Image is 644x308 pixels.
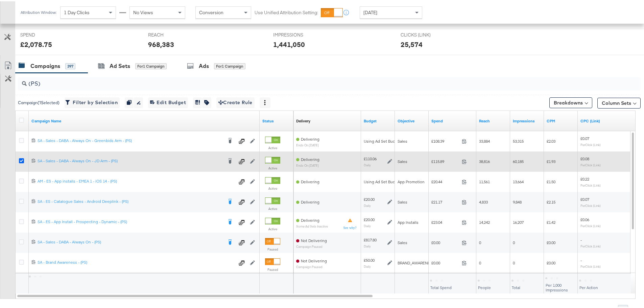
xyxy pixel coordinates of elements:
[431,158,459,163] span: £115.89
[38,218,223,223] div: SA - ES - App Install - Prospecting - Dynamic - (PS)
[398,198,407,203] span: Sales
[296,243,327,247] sub: Campaign Paused
[431,259,459,264] span: £0.00
[265,266,280,270] label: Paused
[38,137,223,142] div: SA - Sales - DABA - Always On - Greenbids Arm - (PS)
[296,117,310,122] div: Delivery
[580,263,601,267] sub: Per Click (Link)
[20,38,52,48] div: £2,078.75
[262,117,291,122] a: Shows the current state of your Ad Campaign.
[580,202,601,206] sub: Per Click (Link)
[547,178,555,183] span: £1.50
[265,205,280,210] label: Active
[30,61,60,69] div: Campaigns
[513,259,515,264] span: 0
[364,162,371,166] sub: Daily
[214,62,245,68] div: for 1 Campaign
[364,178,401,183] div: Using Ad Set Budget
[133,8,153,14] span: No Views
[431,218,459,223] span: £23.04
[301,135,319,140] span: Delivering
[64,8,90,14] span: 1 Day Clicks
[513,178,524,183] span: 13,664
[38,197,223,204] a: SA - ES - Catalogue Sales - Android Deeplink - (PS)
[265,165,280,169] label: Active
[363,8,377,14] span: [DATE]
[296,117,310,122] a: Reflects the ability of your Ad Campaign to achieve delivery based on ad states, schedule and bud...
[38,218,223,224] a: SA - ES - App Install - Prospecting - Dynamic - (PS)
[580,117,643,122] a: The average cost for each link click you've received from your ad.
[479,178,490,183] span: 11,561
[301,237,327,242] span: Not Delivering
[479,239,481,244] span: 0
[431,137,459,142] span: £108.39
[547,239,555,244] span: £0.00
[479,117,507,122] a: The number of people your ad was served to.
[38,238,223,243] div: SA - Sales - DABA - Always On - (PS)
[218,97,253,105] span: Create Rule
[479,198,488,203] span: 4,833
[364,256,375,262] div: £50.00
[513,218,524,223] span: 16,207
[547,218,555,223] span: £1.42
[580,243,601,247] sub: Per Click (Link)
[216,96,255,107] button: Create Rule
[398,218,419,223] span: App Installs
[38,157,223,164] a: SA - Sales - DABA - Always On - JD Arm - (PS)
[135,62,167,68] div: for 1 Campaign
[364,117,392,122] a: The maximum amount you're willing to spend on your ads, on average each day or over the lifetime ...
[364,137,401,143] div: Using Ad Set Budget
[301,257,327,262] span: Not Delivering
[513,137,524,142] span: 53,315
[38,157,223,162] div: SA - Sales - DABA - Always On - JD Arm - (PS)
[364,195,375,201] div: £20.00
[364,222,371,227] sub: Daily
[547,117,575,122] a: The average cost you've paid to have 1,000 impressions of your ad.
[547,259,555,264] span: £0.00
[65,96,120,107] button: Filter by Selection
[38,258,235,265] a: SA - Brand Awareness - (PS)
[580,216,589,221] span: £0.06
[478,284,491,289] span: People
[580,236,582,241] span: -
[67,97,118,105] span: Filter by Selection
[148,30,199,37] span: REACH
[18,98,59,104] div: Campaign ( 1 Selected)
[364,202,371,206] sub: Daily
[265,144,280,149] label: Active
[38,238,223,245] a: SA - Sales - DABA - Always On - (PS)
[273,38,305,48] div: 1,441,050
[296,162,319,166] sub: ends on [DATE]
[265,226,280,230] label: Active
[38,137,223,143] a: SA - Sales - DABA - Always On - Greenbids Arm - (PS)
[398,137,407,142] span: Sales
[431,198,459,203] span: £21.17
[364,155,377,160] div: £110.06
[199,8,223,14] span: Conversion
[38,177,235,184] a: AM - ES - App installs - EMEA 1 - iOS 14 - (PS)
[301,178,319,183] span: Delivering
[401,30,451,37] span: CLICKS (LINK)
[364,216,375,221] div: £20.00
[513,239,515,244] span: 0
[401,38,423,48] div: 25,574
[597,96,641,107] button: Column Sets
[38,177,235,183] div: AM - ES - App installs - EMEA 1 - iOS 14 - (PS)
[513,117,541,122] a: The number of times your ad was served. On mobile apps an ad is counted as served the first time ...
[547,158,555,163] span: £1.93
[27,73,583,86] input: Search Campaigns by Name, ID or Objective
[20,30,71,37] span: SPEND
[150,97,186,105] span: Edit Budget
[580,256,582,261] span: -
[549,96,592,107] button: Breakdowns
[579,284,598,289] span: Per Action
[31,117,257,122] a: Your campaign name.
[364,243,371,247] sub: Daily
[398,178,425,183] span: App Promotion
[38,197,223,203] div: SA - ES - Catalogue Sales - Android Deeplink - (PS)
[398,117,426,122] a: Your campaign's objective.
[398,158,407,163] span: Sales
[479,259,481,264] span: 0
[265,246,280,250] label: Paused
[199,61,209,69] div: Ads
